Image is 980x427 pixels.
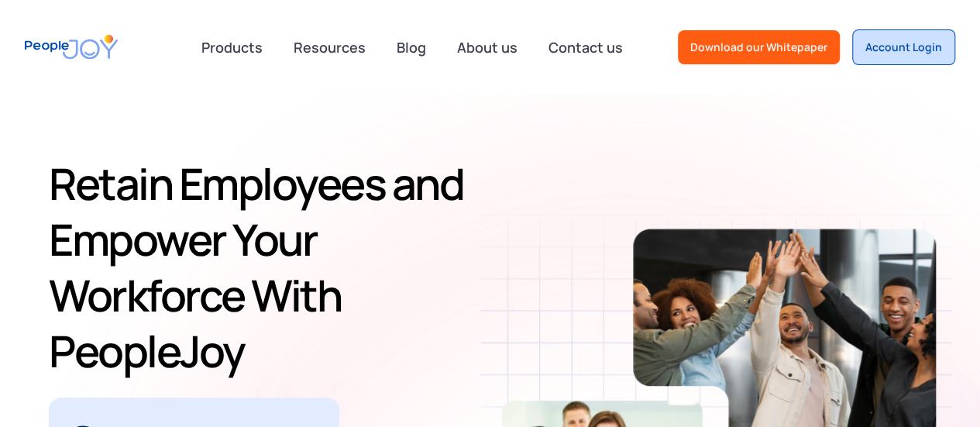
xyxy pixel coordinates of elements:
[539,30,632,64] a: Contact us
[49,156,502,379] h1: Retain Employees and Empower Your Workforce With PeopleJoy
[387,30,435,64] a: Blog
[865,40,942,55] div: Account Login
[852,29,955,65] a: Account Login
[25,25,118,69] a: home
[448,30,527,64] a: About us
[284,30,375,64] a: Resources
[678,30,840,64] a: Download our Whitepaper
[192,32,272,63] div: Products
[690,40,827,55] div: Download our Whitepaper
